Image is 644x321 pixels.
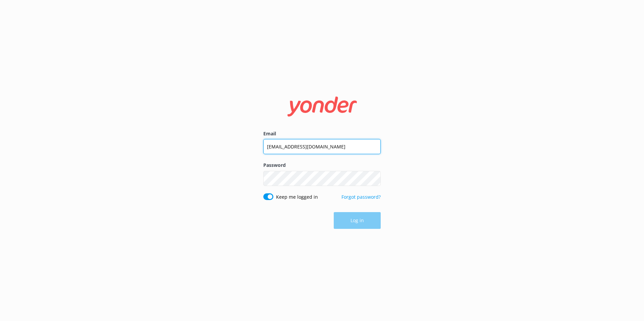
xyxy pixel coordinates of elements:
[276,193,318,201] label: Keep me logged in
[341,194,381,200] a: Forgot password?
[263,130,381,137] label: Email
[263,162,381,169] label: Password
[263,139,381,154] input: user@emailaddress.com
[367,172,381,185] button: Show password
